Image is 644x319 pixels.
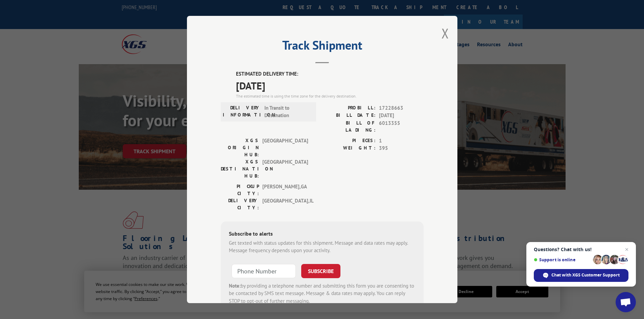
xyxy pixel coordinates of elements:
[221,197,259,211] label: DELIVERY CITY:
[221,41,424,53] h2: Track Shipment
[223,104,261,119] label: DELIVERY INFORMATION:
[534,257,591,262] span: Support is online
[232,264,296,278] input: Phone Number
[262,197,308,211] span: [GEOGRAPHIC_DATA] , IL
[221,137,259,158] label: XGS ORIGIN HUB:
[534,269,628,282] span: Chat with XGS Customer Support
[534,247,628,252] span: Questions? Chat with us!
[301,264,340,278] button: SUBSCRIBE
[236,70,424,78] label: ESTIMATED DELIVERY TIME:
[236,93,424,99] div: The estimated time is using the time zone for the delivery destination.
[229,282,415,305] div: by providing a telephone number and submitting this form you are consenting to be contacted by SM...
[229,283,241,289] strong: Note:
[221,183,259,197] label: PICKUP CITY:
[379,144,424,152] span: 395
[262,183,308,197] span: [PERSON_NAME] , GA
[616,292,636,312] a: Open chat
[262,158,308,180] span: [GEOGRAPHIC_DATA]
[322,144,376,152] label: WEIGHT:
[442,24,449,42] button: Close modal
[322,112,376,119] label: BILL DATE:
[229,230,415,239] div: Subscribe to alerts
[264,104,310,119] span: In Transit to Destination
[262,137,308,158] span: [GEOGRAPHIC_DATA]
[379,119,424,134] span: 6013355
[322,137,376,145] label: PIECES:
[236,78,424,93] span: [DATE]
[229,239,415,255] div: Get texted with status updates for this shipment. Message and data rates may apply. Message frequ...
[322,119,376,134] label: BILL OF LADING:
[379,112,424,119] span: [DATE]
[322,104,376,112] label: PROBILL:
[551,272,620,278] span: Chat with XGS Customer Support
[221,158,259,180] label: XGS DESTINATION HUB:
[379,137,424,145] span: 1
[379,104,424,112] span: 17228663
